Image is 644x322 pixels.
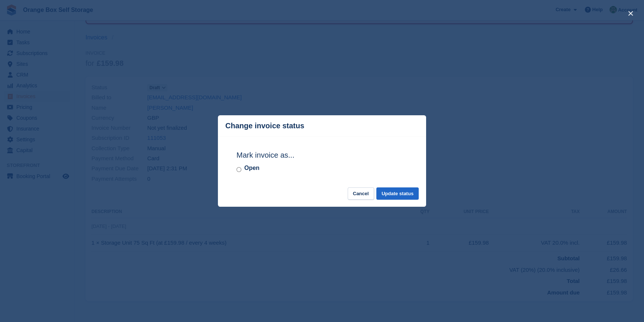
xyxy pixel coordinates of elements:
[225,122,304,130] p: Change invoice status
[625,7,637,19] button: close
[244,164,260,173] label: Open
[376,187,419,200] button: Update status
[348,187,374,200] button: Cancel
[236,149,408,161] h2: Mark invoice as...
